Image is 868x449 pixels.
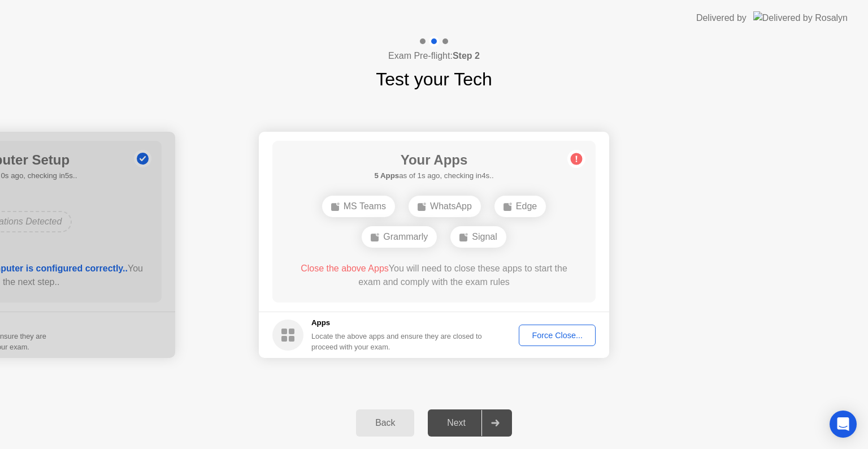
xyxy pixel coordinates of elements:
div: Grammarly [362,226,437,248]
h4: Exam Pre-flight: [388,49,480,63]
div: Edge [494,196,546,217]
button: Force Close... [519,325,596,346]
h1: Your Apps [374,150,493,170]
div: Signal [450,226,506,248]
div: Force Close... [523,331,592,340]
div: Back [359,418,411,428]
div: You will need to close these apps to start the exam and comply with the exam rules [289,262,580,289]
b: 5 Apps [374,171,399,180]
div: Open Intercom Messenger [830,411,857,438]
div: Next [431,418,481,428]
span: Close the above Apps [301,264,389,273]
div: WhatsApp [409,196,481,217]
div: MS Teams [322,196,395,217]
h1: Test your Tech [376,66,492,93]
h5: Apps [311,317,483,329]
div: Locate the above apps and ensure they are closed to proceed with your exam. [311,331,483,352]
img: Delivered by Rosalyn [753,11,848,24]
div: Delivered by [696,11,747,25]
b: Step 2 [453,51,480,61]
h5: as of 1s ago, checking in4s.. [374,170,493,182]
button: Back [356,409,414,437]
button: Next [428,409,512,437]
